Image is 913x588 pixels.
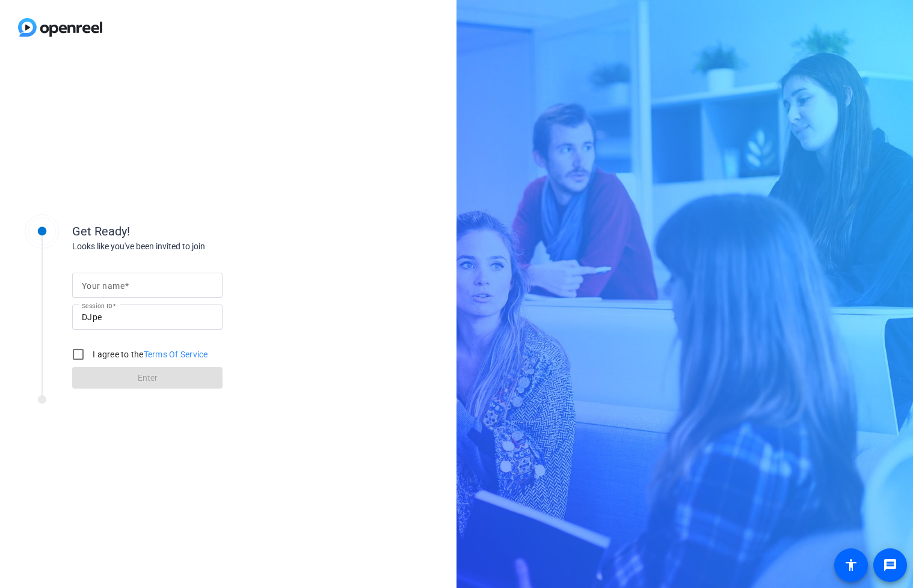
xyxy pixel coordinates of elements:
mat-label: Session ID [82,302,112,309]
label: I agree to the [90,348,208,360]
div: Looks like you've been invited to join [72,240,313,253]
mat-label: Your name [82,281,124,291]
mat-icon: message [883,558,897,572]
a: Terms Of Service [144,350,208,359]
div: Get Ready! [72,222,313,240]
mat-icon: accessibility [844,558,858,572]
